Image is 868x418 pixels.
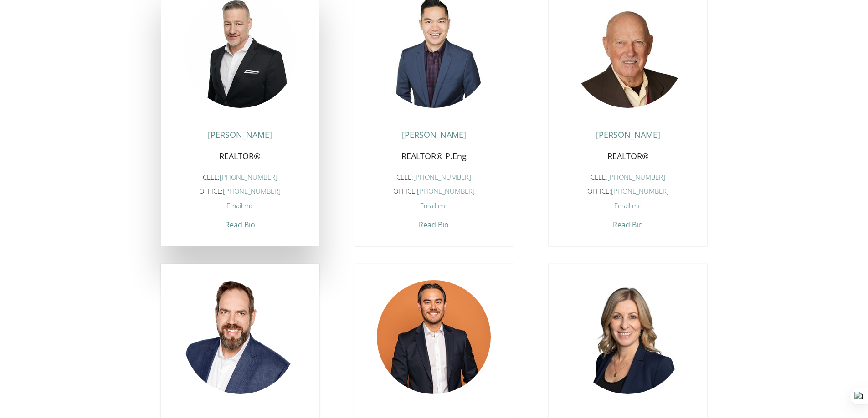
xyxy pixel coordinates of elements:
h5: REALTOR® P.Eng [361,149,506,168]
h4: [PERSON_NAME] [168,131,313,144]
span: Read Bio [613,215,643,230]
span: Read Bio [419,215,449,230]
span: Email me [614,201,642,210]
span: Office: [199,186,223,196]
a: [PHONE_NUMBER] [611,186,669,196]
h4: [PERSON_NAME] [361,131,506,144]
a: [PHONE_NUMBER] [417,186,475,196]
span: Cell: [591,172,607,181]
span: Cell: [396,172,413,181]
a: [PHONE_NUMBER] [223,186,281,196]
span: Email me [226,201,254,210]
span: Office: [393,186,417,196]
a: [PHONE_NUMBER] [413,172,471,181]
span: Email me [420,201,447,210]
span: Cell: [203,172,220,181]
h5: REALTOR® [555,149,700,168]
a: [PHONE_NUMBER] [607,172,665,181]
a: [PHONE_NUMBER] [220,172,277,181]
h4: [PERSON_NAME] [555,131,700,144]
h5: REALTOR® [168,149,313,168]
span: Office: [587,186,611,196]
span: Read Bio [225,215,255,230]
